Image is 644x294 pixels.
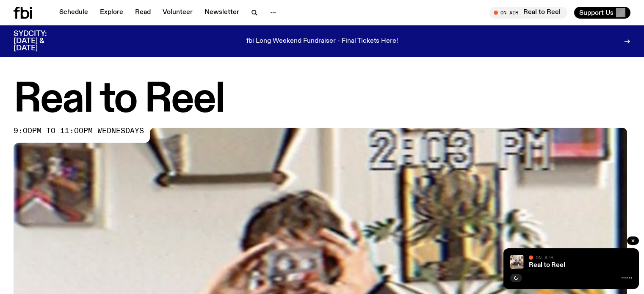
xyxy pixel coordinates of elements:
button: Support Us [574,7,630,19]
a: Newsletter [199,7,244,19]
button: On AirReal to Reel [489,7,567,19]
span: On Air [536,255,553,260]
img: Jasper Craig Adams holds a vintage camera to his eye, obscuring his face. He is wearing a grey ju... [510,255,524,269]
p: fbi Long Weekend Fundraiser - Final Tickets Here! [246,38,398,45]
h3: SYDCITY: [DATE] & [DATE] [14,30,68,52]
span: Support Us [579,9,614,16]
h1: Real to Reel [14,81,630,119]
a: Read [130,7,156,19]
span: 9:00pm to 11:00pm wednesdays [14,128,144,135]
a: Explore [95,7,128,19]
a: Volunteer [158,7,198,19]
a: Schedule [54,7,93,19]
a: Real to Reel [529,262,565,269]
